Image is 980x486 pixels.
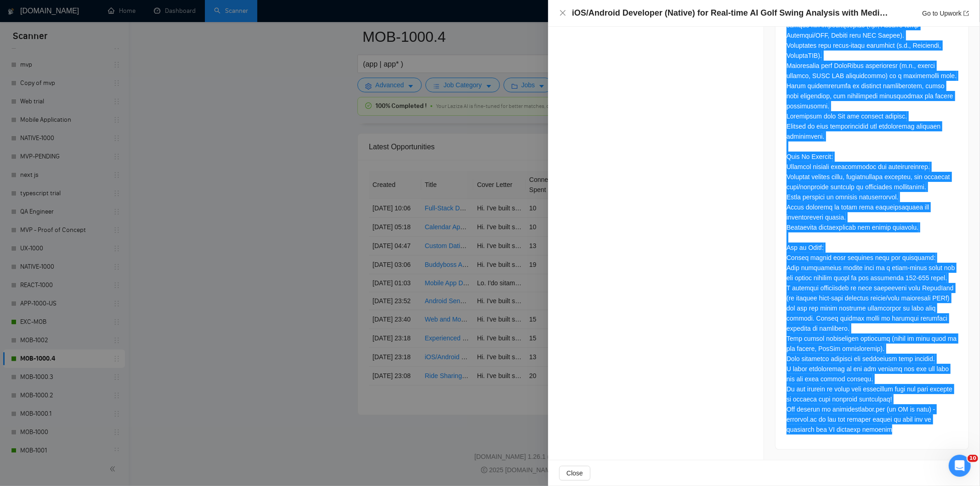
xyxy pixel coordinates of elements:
[922,10,969,17] a: Go to Upworkexport
[968,455,978,462] span: 10
[559,9,566,17] button: Close
[566,468,583,478] span: Close
[963,11,969,16] span: export
[559,9,566,17] span: close
[559,466,590,480] button: Close
[572,7,889,19] h4: iOS/Android Developer (Native) for Real-time AI Golf Swing Analysis with MediaPipe Pose (or similar)
[949,455,971,477] iframe: Intercom live chat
